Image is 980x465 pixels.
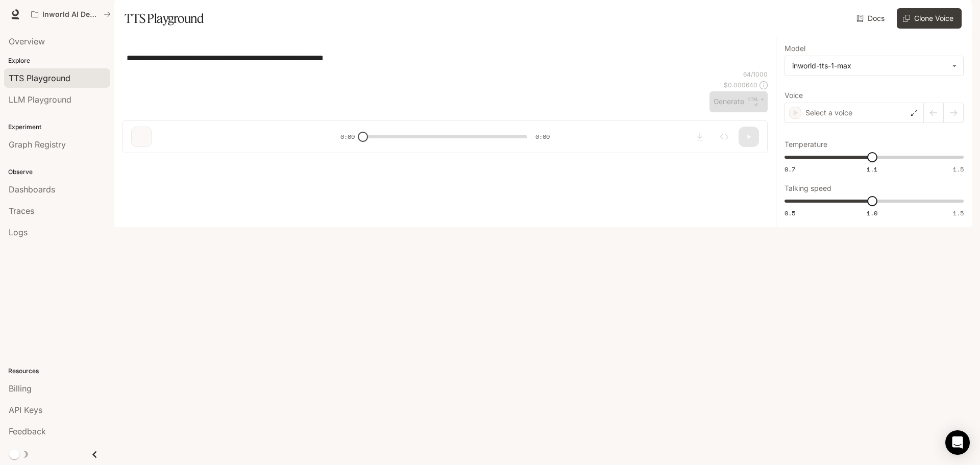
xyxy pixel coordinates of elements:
p: $ 0.000640 [724,81,757,89]
span: 1.1 [867,165,877,174]
span: 0.7 [785,165,795,174]
p: Select a voice [805,108,852,118]
span: 1.5 [953,165,964,174]
span: 0.5 [785,209,795,217]
p: Temperature [785,141,827,148]
p: Voice [785,92,803,99]
p: Model [785,45,805,52]
div: inworld-tts-1-max [792,61,947,71]
span: 1.5 [953,209,964,217]
p: Inworld AI Demos [42,10,100,19]
a: Docs [854,8,889,29]
button: All workspaces [27,4,115,25]
div: inworld-tts-1-max [785,56,963,76]
p: Talking speed [785,185,831,192]
div: Open Intercom Messenger [945,430,970,455]
span: 1.0 [867,209,877,217]
h1: TTS Playground [125,8,204,29]
p: 64 / 1000 [743,70,768,79]
button: Clone Voice [897,8,962,29]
